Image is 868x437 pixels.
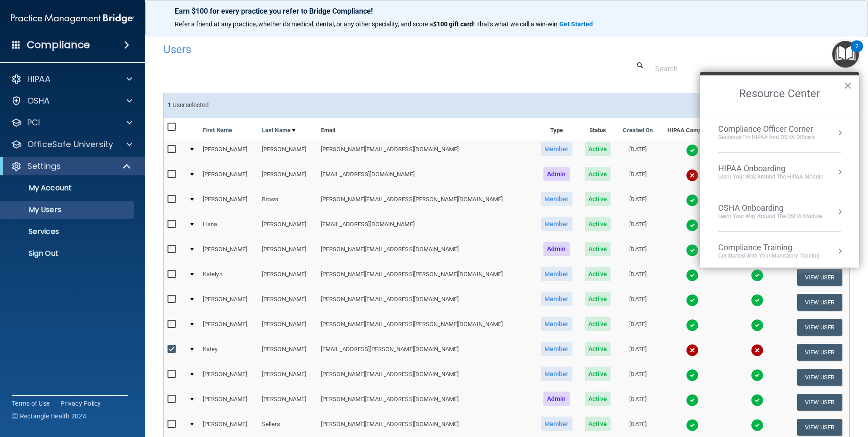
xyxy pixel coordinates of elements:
[585,392,611,406] span: Active
[616,390,659,415] td: [DATE]
[258,165,317,190] td: [PERSON_NAME]
[579,118,616,140] th: Status
[543,167,570,181] span: Admin
[751,394,764,407] img: tick.e7d51cea.svg
[659,118,725,140] th: HIPAA Compliance
[11,10,134,28] img: PMB logo
[832,41,859,68] button: Open Resource Center, 2 new notifications
[27,74,50,84] p: HIPAA
[317,140,534,165] td: [PERSON_NAME][EMAIL_ADDRESS][DOMAIN_NAME]
[11,161,132,172] a: Settings
[60,399,101,408] a: Privacy Policy
[199,190,258,215] td: [PERSON_NAME]
[317,165,534,190] td: [EMAIL_ADDRESS][DOMAIN_NAME]
[6,205,130,214] p: My Users
[317,390,534,415] td: [PERSON_NAME][EMAIL_ADDRESS][DOMAIN_NAME]
[797,319,842,336] button: View User
[317,265,534,290] td: [PERSON_NAME][EMAIL_ADDRESS][PERSON_NAME][DOMAIN_NAME]
[27,161,61,172] p: Settings
[686,394,699,407] img: tick.e7d51cea.svg
[686,419,699,432] img: tick.e7d51cea.svg
[700,75,859,113] h2: Resource Center
[751,319,764,332] img: tick.e7d51cea.svg
[700,72,859,268] div: Resource Center
[559,20,593,28] strong: Get Started
[585,167,611,181] span: Active
[175,7,838,15] p: Earn $100 for every practice you refer to Bridge Compliance!
[433,20,473,28] strong: $100 gift card
[199,140,258,165] td: [PERSON_NAME]
[27,39,90,51] h4: Compliance
[616,190,659,215] td: [DATE]
[258,240,317,265] td: [PERSON_NAME]
[585,367,611,381] span: Active
[751,419,764,432] img: tick.e7d51cea.svg
[27,139,113,150] p: OfficeSafe University
[585,217,611,231] span: Active
[616,315,659,340] td: [DATE]
[534,118,579,140] th: Type
[168,102,500,109] h6: 1 User selected
[686,319,699,332] img: tick.e7d51cea.svg
[686,369,699,382] img: tick.e7d51cea.svg
[543,392,570,406] span: Admin
[163,44,558,55] h4: Users
[616,340,659,365] td: [DATE]
[797,269,842,286] button: View User
[686,194,699,207] img: tick.e7d51cea.svg
[258,315,317,340] td: [PERSON_NAME]
[751,294,764,307] img: tick.e7d51cea.svg
[686,144,699,157] img: tick.e7d51cea.svg
[199,290,258,315] td: [PERSON_NAME]
[541,217,572,231] span: Member
[718,252,819,260] div: Get Started with your mandatory training
[541,342,572,356] span: Member
[616,290,659,315] td: [DATE]
[317,118,534,140] th: Email
[541,417,572,431] span: Member
[258,290,317,315] td: [PERSON_NAME]
[175,20,433,28] span: Refer a friend at any practice, whether it's medical, dental, or any other speciality, and score a
[317,315,534,340] td: [PERSON_NAME][EMAIL_ADDRESS][PERSON_NAME][DOMAIN_NAME]
[11,95,132,106] a: OSHA
[317,240,534,265] td: [PERSON_NAME][EMAIL_ADDRESS][DOMAIN_NAME]
[616,265,659,290] td: [DATE]
[585,242,611,256] span: Active
[11,117,132,128] a: PCI
[718,213,822,220] div: Learn your way around the OSHA module
[686,269,699,282] img: tick.e7d51cea.svg
[199,365,258,390] td: [PERSON_NAME]
[541,292,572,306] span: Member
[11,74,132,84] a: HIPAA
[797,419,842,436] button: View User
[543,242,570,256] span: Admin
[855,46,858,58] div: 2
[686,219,699,232] img: tick.e7d51cea.svg
[262,125,296,136] a: Last Name
[751,269,764,282] img: tick.e7d51cea.svg
[616,140,659,165] td: [DATE]
[6,249,130,258] p: Sign Out
[559,20,594,28] a: Get Started
[585,317,611,331] span: Active
[317,340,534,365] td: [EMAIL_ADDRESS][PERSON_NAME][DOMAIN_NAME]
[616,365,659,390] td: [DATE]
[199,165,258,190] td: [PERSON_NAME]
[718,124,815,134] div: Compliance Officer Corner
[317,290,534,315] td: [PERSON_NAME][EMAIL_ADDRESS][DOMAIN_NAME]
[258,215,317,240] td: [PERSON_NAME]
[12,399,49,408] a: Terms of Use
[585,292,611,306] span: Active
[585,192,611,206] span: Active
[751,369,764,382] img: tick.e7d51cea.svg
[718,134,815,141] div: Guidance for HIPAA and OSHA Officers
[585,417,611,431] span: Active
[797,294,842,311] button: View User
[541,267,572,281] span: Member
[27,95,50,106] p: OSHA
[199,390,258,415] td: [PERSON_NAME]
[751,344,764,357] img: cross.ca9f0e7f.svg
[541,367,572,381] span: Member
[718,173,823,181] div: Learn Your Way around the HIPAA module
[258,140,317,165] td: [PERSON_NAME]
